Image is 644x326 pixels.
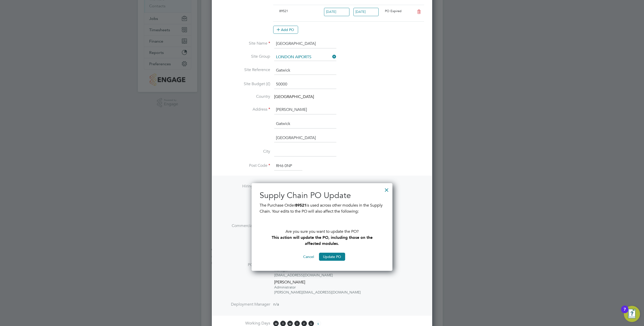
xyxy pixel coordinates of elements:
[220,67,270,73] label: Site Reference
[274,280,305,285] span: [PERSON_NAME]
[220,184,270,189] label: Hiring Manager
[319,253,345,261] button: Update PO
[274,53,336,61] input: Search for...
[624,306,640,322] button: Open Resource Center, 7 new notifications
[260,202,384,214] p: The Purchase Order is used across other modules in the Supply Chain. Your edits to the PO will al...
[274,290,361,295] div: [PERSON_NAME][EMAIL_ADDRESS][DOMAIN_NAME]
[220,41,270,46] label: Site Name
[220,149,270,154] label: City
[260,190,384,201] h2: Supply Chain PO Update
[279,9,288,13] span: 89521
[324,8,349,16] input: Select one
[273,26,298,34] button: Add PO
[220,262,270,268] label: PO Manager
[220,302,270,307] label: Deployment Manager
[260,220,384,247] p: Are you sure you want to update the PO?
[274,285,361,290] div: Administrator
[220,163,270,168] label: Post Code
[624,309,626,316] div: 7
[220,54,270,59] label: Site Group
[272,235,373,246] b: This action will update the PO, including those on the affected modules.
[220,223,270,229] label: Commercial Manager
[385,9,401,13] span: PO Expired
[220,81,270,87] label: Site Budget (£)
[273,302,279,307] span: n/a
[274,94,314,99] span: [GEOGRAPHIC_DATA]
[295,203,306,208] b: 89521
[274,273,361,278] div: [EMAIL_ADDRESS][DOMAIN_NAME]
[220,321,270,326] label: Working Days
[220,107,270,112] label: Address
[220,94,270,99] label: Country
[353,8,379,16] input: Select one
[299,253,318,261] button: Cancel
